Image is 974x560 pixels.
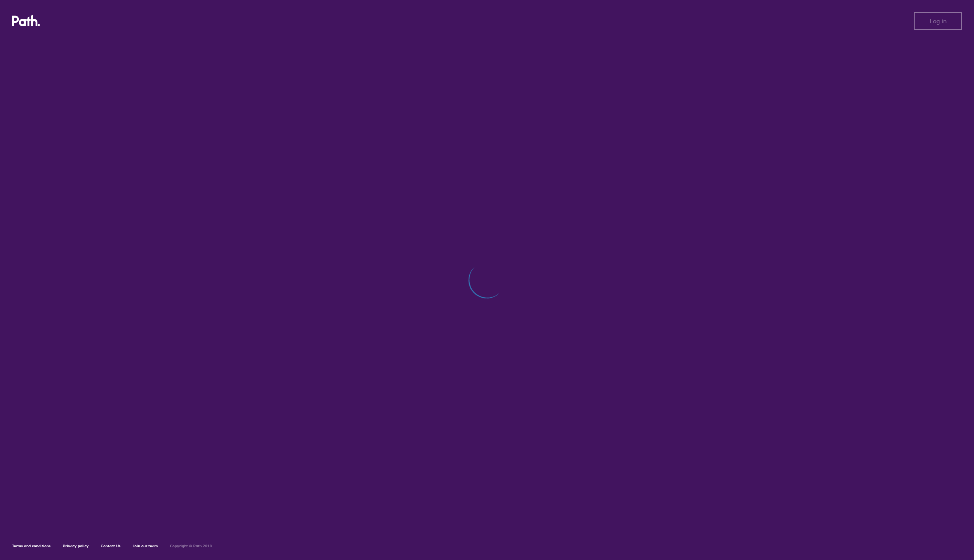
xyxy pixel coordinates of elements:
a: Join our team [133,543,158,548]
h6: Copyright © Path 2018 [170,544,212,548]
span: Log in [930,18,947,24]
button: Log in [914,12,962,30]
a: Terms and conditions [12,543,51,548]
a: Privacy policy [63,543,89,548]
a: Contact Us [101,543,121,548]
